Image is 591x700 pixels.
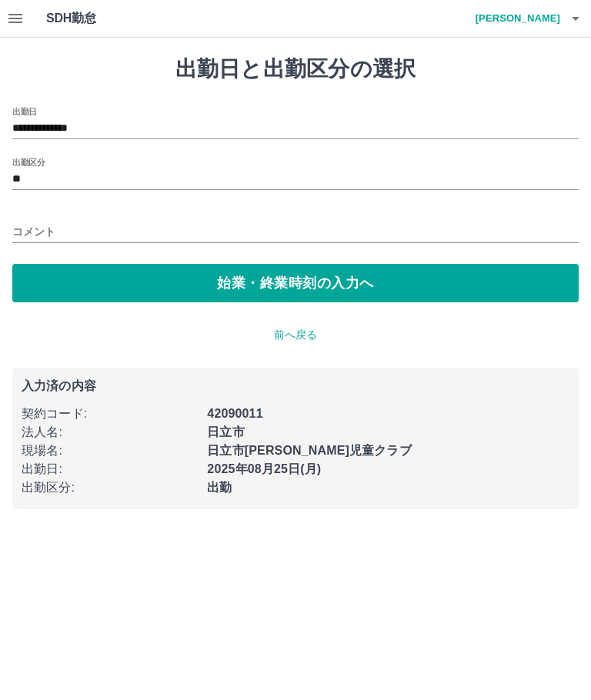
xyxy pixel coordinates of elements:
[12,156,45,168] label: 出勤区分
[12,56,579,82] h1: 出勤日と出勤区分の選択
[22,380,569,392] p: 入力済の内容
[12,327,579,343] p: 前へ戻る
[22,478,198,497] p: 出勤区分 :
[207,444,411,457] b: 日立市[PERSON_NAME]児童クラブ
[207,462,321,475] b: 2025年08月25日(月)
[207,407,262,420] b: 42090011
[12,105,37,117] label: 出勤日
[207,425,244,438] b: 日立市
[22,442,198,460] p: 現場名 :
[22,423,198,442] p: 法人名 :
[22,405,198,423] p: 契約コード :
[207,481,232,494] b: 出勤
[12,264,579,302] button: 始業・終業時刻の入力へ
[22,460,198,478] p: 出勤日 :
